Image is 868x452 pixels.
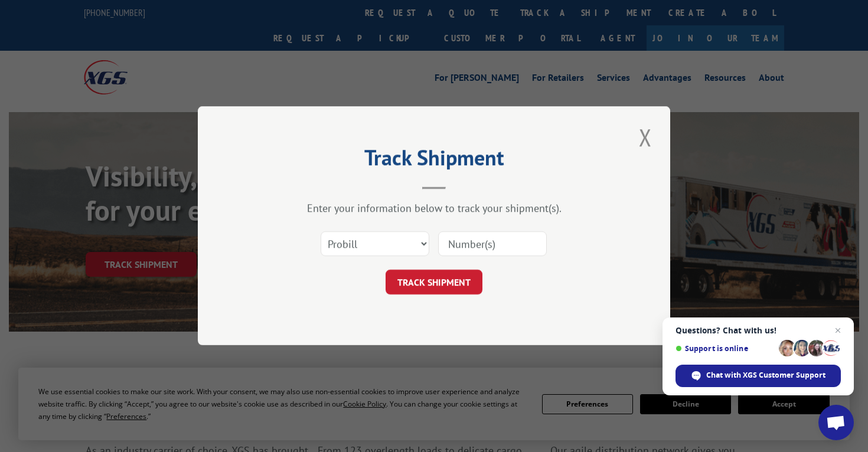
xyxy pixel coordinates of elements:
span: Chat with XGS Customer Support [676,365,841,387]
button: Close modal [635,121,655,153]
button: TRACK SHIPMENT [386,270,482,295]
span: Questions? Chat with us! [676,326,841,335]
span: Support is online [676,344,775,353]
span: Chat with XGS Customer Support [706,370,825,381]
a: Open chat [818,405,854,440]
input: Number(s) [438,232,547,257]
h2: Track Shipment [257,149,611,172]
div: Enter your information below to track your shipment(s). [257,202,611,215]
